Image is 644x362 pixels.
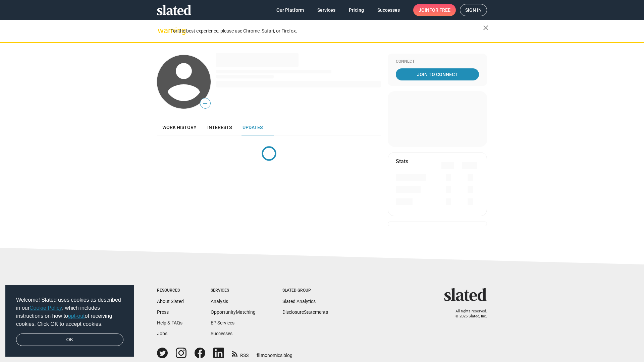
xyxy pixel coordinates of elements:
span: Pricing [349,4,364,16]
span: for free [429,4,450,16]
a: Help & FAQs [157,320,182,325]
div: For the best experience, please use Chrome, Safari, or Firefox. [170,26,483,36]
div: Services [211,288,256,293]
mat-icon: warning [158,26,166,35]
a: Jobs [157,331,167,336]
a: Updates [237,119,268,135]
span: Join [419,4,450,16]
a: Slated Analytics [282,299,316,304]
div: Slated Group [282,288,328,293]
a: Press [157,309,169,315]
a: Analysis [211,299,228,304]
div: cookieconsent [5,285,134,357]
p: All rights reserved. © 2025 Slated, Inc. [448,309,487,319]
a: Interests [202,119,237,135]
a: filmonomics blog [257,347,292,359]
span: Successes [377,4,400,16]
a: DisclosureStatements [282,309,328,315]
span: Work history [162,125,197,130]
span: film [257,353,265,358]
span: — [200,99,210,108]
span: Welcome! Slated uses cookies as described in our , which includes instructions on how to of recei... [16,296,123,328]
mat-icon: close [482,24,490,32]
a: dismiss cookie message [16,334,123,346]
mat-card-title: Stats [396,158,408,165]
span: Our Platform [276,4,304,16]
span: Updates [243,125,263,130]
span: Interests [207,125,232,130]
a: OpportunityMatching [211,309,256,315]
a: Successes [211,331,232,336]
a: Join To Connect [396,68,479,80]
a: About Slated [157,299,184,304]
span: Join To Connect [397,68,478,80]
div: Connect [396,59,479,64]
div: Resources [157,288,184,293]
a: Successes [372,4,405,16]
a: Services [312,4,341,16]
a: opt-out [68,313,85,319]
a: Work history [157,119,202,135]
a: Cookie Policy [30,305,62,311]
a: Our Platform [271,4,309,16]
a: EP Services [211,320,234,325]
a: RSS [232,348,249,359]
a: Joinfor free [413,4,456,16]
span: Sign in [465,4,482,16]
a: Pricing [343,4,369,16]
a: Sign in [460,4,487,16]
span: Services [317,4,335,16]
